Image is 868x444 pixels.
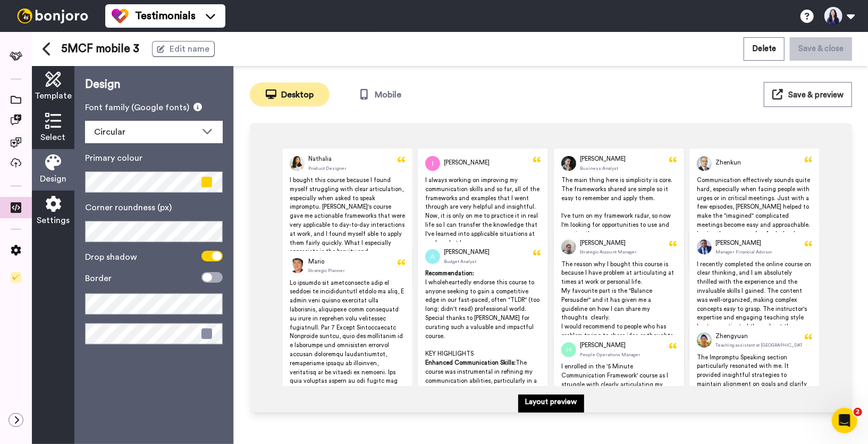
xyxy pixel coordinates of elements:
[580,155,626,164] span: [PERSON_NAME]
[11,272,21,283] img: Checklist.svg
[580,239,626,248] span: [PERSON_NAME]
[790,37,852,60] button: Save & close
[715,332,748,341] span: Zhengyuan
[697,177,812,246] span: Communication effectively sounds quite hard, especially when facing people with urges or in criti...
[290,156,305,171] img: Profile Picture
[580,341,626,350] span: [PERSON_NAME]
[250,83,330,106] button: Desktop
[425,279,541,312] span: I wholeheartedly endorse this course to anyone seeking to gain a competitive edge in our fast-pac...
[41,131,66,144] span: Select
[62,41,140,57] span: 5MCF mobile 3
[135,9,196,23] span: Testimonials
[744,37,785,60] button: Delete
[85,152,223,165] label: Primary colour
[425,177,541,246] span: I always working on improving my communication skills and so far, all of the frameworks and examp...
[85,251,137,264] span: Drop shadow
[854,408,862,416] span: 2
[561,177,674,201] span: The main thing here is simplicity is core. The frameworks shared are simple so it easy to remembe...
[37,214,70,227] span: Settings
[788,91,844,99] span: Save & preview
[580,352,641,358] span: People Operations Manager
[715,342,807,348] span: Teaching assistant at [GEOGRAPHIC_DATA]
[340,83,420,106] button: Mobile
[715,249,772,255] span: Manager Financial Advisor
[85,77,223,93] p: Design
[764,82,852,107] button: Save & preview
[308,166,347,171] span: Product Designer
[85,201,223,214] label: Corner roundness (px)
[580,166,618,171] span: Business Analyst
[561,324,675,348] span: I would recommend to people who has problem trying to share idea or thoughts freely.
[290,258,305,273] img: Profile Picture
[697,261,813,339] span: I recently completed the online course on clear thinking, and I am absolutely thrilled with the e...
[290,177,407,264] span: I bought this course because I found myself struggling with clear articulation, especially when a...
[715,159,741,168] span: Zhenkun
[697,355,812,432] span: The Impromptu Speaking section particularly resonated with me. It provided insightful strategies ...
[170,43,210,55] span: Edit name
[832,408,857,433] iframe: Intercom live chat
[561,240,576,254] img: Profile Picture
[308,258,324,267] span: Mario
[85,272,112,285] span: Border
[35,89,72,102] span: Template
[525,397,577,407] p: Layout preview
[425,360,516,366] span: Enhanced Communication Skills:
[85,101,223,114] label: Font family (Google fonts)
[715,239,761,248] span: [PERSON_NAME]
[561,261,676,285] span: The reason why I bought this course is because I have problem at articulating at times at work or...
[580,249,637,255] span: Strategic Account Manager
[697,240,712,254] img: Profile Picture
[112,7,129,24] img: tm-color.svg
[561,342,576,357] img: Profile Picture
[697,333,712,348] img: Profile Picture
[425,315,535,339] span: Special thanks to [PERSON_NAME] for curating such a valuable and impactful course.
[308,155,332,164] span: Nathalia
[425,270,474,276] span: Recommendation:
[444,248,490,257] span: [PERSON_NAME]
[425,156,440,171] img: Profile Picture
[425,249,440,264] img: Profile Picture
[40,172,66,185] span: Design
[308,268,345,274] span: Strategic Planner
[697,156,712,171] img: Profile Picture
[13,9,92,23] img: bj-logo-header-white.svg
[94,128,125,136] span: Circular
[561,213,672,237] span: I've turn on my framework radar, so now I'm looking for opportunities to use and practice them.
[444,159,490,168] span: [PERSON_NAME]
[425,351,474,357] span: KEY HIGHLIGHTS
[444,259,476,265] span: Budget Analyst
[561,288,654,320] span: My favourite part is the "Balance Persuader" and it has given me a guideline on how I can share m...
[561,156,576,171] img: Profile Picture
[152,41,215,57] button: Edit name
